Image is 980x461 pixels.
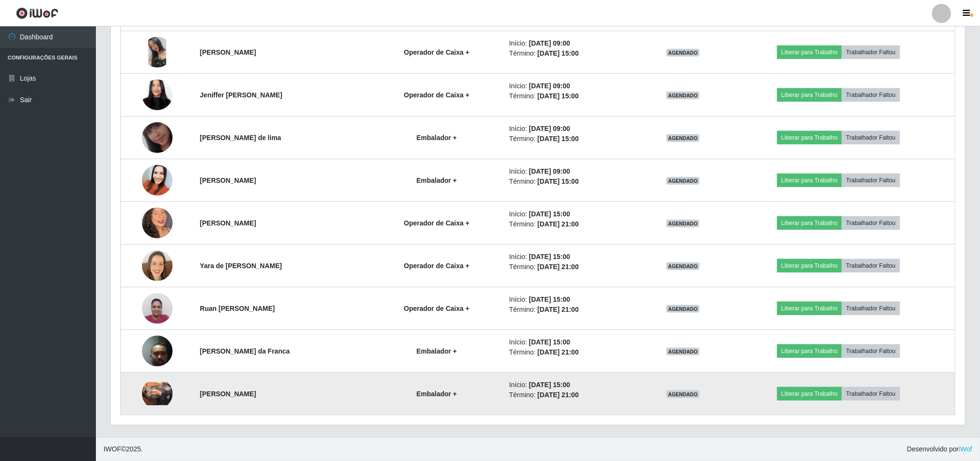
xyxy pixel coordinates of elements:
[666,220,700,227] span: AGENDADO
[417,347,457,355] strong: Embalador +
[509,166,638,177] li: Início:
[529,82,570,90] time: [DATE] 09:00
[666,92,700,99] span: AGENDADO
[777,174,842,187] button: Liberar para Trabalho
[509,177,638,187] li: Término:
[509,295,638,305] li: Início:
[509,91,638,101] li: Término:
[842,216,900,230] button: Trabalhador Faltou
[417,390,457,398] strong: Embalador +
[529,253,570,260] time: [DATE] 15:00
[529,167,570,175] time: [DATE] 09:00
[509,347,638,357] li: Término:
[537,177,579,185] time: [DATE] 15:00
[529,39,570,47] time: [DATE] 09:00
[142,288,173,329] img: 1744410048940.jpeg
[666,134,700,142] span: AGENDADO
[104,445,121,453] span: IWOF
[417,177,457,184] strong: Embalador +
[417,134,457,142] strong: Embalador +
[200,390,256,398] strong: [PERSON_NAME]
[509,38,638,48] li: Início:
[842,46,900,59] button: Trabalhador Faltou
[537,391,579,399] time: [DATE] 21:00
[142,37,173,68] img: 1730588148505.jpeg
[142,382,173,405] img: 1722257626292.jpeg
[842,88,900,102] button: Trabalhador Faltou
[509,305,638,315] li: Término:
[529,125,570,132] time: [DATE] 09:00
[907,444,972,454] span: Desenvolvido por
[509,380,638,390] li: Início:
[777,46,842,59] button: Liberar para Trabalho
[200,305,275,312] strong: Ruan [PERSON_NAME]
[200,219,256,227] strong: [PERSON_NAME]
[142,110,173,165] img: 1715446104729.jpeg
[200,134,281,142] strong: [PERSON_NAME] de lima
[777,88,842,102] button: Liberar para Trabalho
[777,259,842,272] button: Liberar para Trabalho
[537,135,579,142] time: [DATE] 15:00
[537,49,579,57] time: [DATE] 15:00
[200,177,256,184] strong: [PERSON_NAME]
[509,48,638,59] li: Término:
[509,252,638,262] li: Início:
[509,209,638,219] li: Início:
[104,444,143,454] span: © 2025 .
[509,337,638,347] li: Início:
[666,390,700,398] span: AGENDADO
[666,348,700,355] span: AGENDADO
[200,262,282,270] strong: Yara de [PERSON_NAME]
[142,160,173,201] img: 1744410719484.jpeg
[842,259,900,272] button: Trabalhador Faltou
[404,305,470,312] strong: Operador de Caixa +
[959,445,972,453] a: iWof
[842,387,900,401] button: Trabalhador Faltou
[529,338,570,346] time: [DATE] 15:00
[537,220,579,228] time: [DATE] 21:00
[200,347,290,355] strong: [PERSON_NAME] da Franca
[529,381,570,389] time: [DATE] 15:00
[537,263,579,271] time: [DATE] 21:00
[142,62,173,129] img: 1724686435024.jpeg
[404,262,470,270] strong: Operador de Caixa +
[509,262,638,272] li: Término:
[529,296,570,303] time: [DATE] 15:00
[666,177,700,185] span: AGENDADO
[777,344,842,358] button: Liberar para Trabalho
[529,210,570,218] time: [DATE] 15:00
[666,49,700,57] span: AGENDADO
[666,262,700,270] span: AGENDADO
[777,131,842,144] button: Liberar para Trabalho
[404,48,470,56] strong: Operador de Caixa +
[842,302,900,315] button: Trabalhador Faltou
[777,387,842,401] button: Liberar para Trabalho
[142,196,173,250] img: 1702821101734.jpeg
[777,216,842,230] button: Liberar para Trabalho
[842,344,900,358] button: Trabalhador Faltou
[16,7,58,19] img: CoreUI Logo
[666,305,700,313] span: AGENDADO
[404,91,470,99] strong: Operador de Caixa +
[842,174,900,187] button: Trabalhador Faltou
[509,124,638,134] li: Início:
[537,306,579,313] time: [DATE] 21:00
[842,131,900,144] button: Trabalhador Faltou
[142,250,173,281] img: 1738991398512.jpeg
[200,48,256,56] strong: [PERSON_NAME]
[404,219,470,227] strong: Operador de Caixa +
[509,390,638,400] li: Término:
[509,134,638,144] li: Término:
[200,91,282,99] strong: Jeniffer [PERSON_NAME]
[777,302,842,315] button: Liberar para Trabalho
[509,81,638,91] li: Início:
[537,92,579,100] time: [DATE] 15:00
[509,219,638,229] li: Término:
[142,331,173,371] img: 1692747616301.jpeg
[537,348,579,356] time: [DATE] 21:00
